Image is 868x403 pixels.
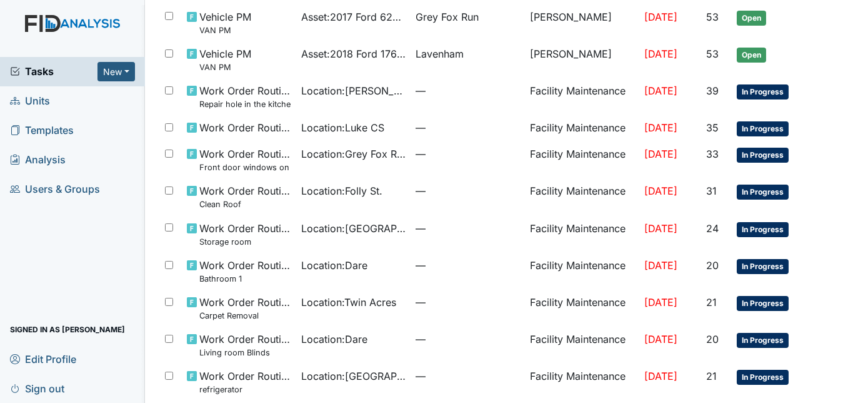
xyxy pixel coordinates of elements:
td: Facility Maintenance [525,178,639,215]
span: Sign out [10,379,64,398]
td: Facility Maintenance [525,253,639,290]
small: Storage room [199,236,291,248]
span: Location : [PERSON_NAME]. ICF [301,83,406,98]
span: In Progress [737,259,789,274]
span: [DATE] [644,259,677,272]
td: Facility Maintenance [525,141,639,178]
span: Lavenham [416,46,464,61]
small: VAN PM [199,24,251,36]
span: 39 [706,84,719,97]
span: Grey Fox Run [416,9,479,24]
span: Edit Profile [10,349,76,369]
span: — [416,146,520,161]
span: Vehicle PM VAN PM [199,46,251,73]
span: Analysis [10,150,66,170]
span: In Progress [737,222,789,237]
span: Work Order Routine refrigerator [199,369,291,395]
span: Location : Luke CS [301,120,384,135]
span: [DATE] [644,296,677,309]
span: In Progress [737,333,789,348]
span: Asset : 2018 Ford 17647 [301,46,406,61]
span: — [416,332,520,347]
span: 53 [706,48,719,60]
td: [PERSON_NAME] [525,4,639,41]
span: 20 [706,259,719,272]
td: Facility Maintenance [525,216,639,253]
span: [DATE] [644,84,677,97]
span: Work Order Routine Carpet Removal [199,295,291,322]
small: VAN PM [199,61,251,73]
span: Templates [10,121,74,140]
span: Location : Folly St. [301,183,382,198]
span: 53 [706,11,719,23]
span: Location : [GEOGRAPHIC_DATA] [301,221,406,236]
span: [DATE] [644,222,677,235]
td: Facility Maintenance [525,327,639,364]
span: 35 [706,121,719,134]
span: Work Order Routine Front door windows on the door [199,146,291,173]
span: [DATE] [644,370,677,382]
td: Facility Maintenance [525,364,639,400]
span: Work Order Routine Bathroom 1 [199,258,291,285]
span: Units [10,91,50,111]
span: In Progress [737,148,789,163]
span: In Progress [737,370,789,385]
span: Vehicle PM VAN PM [199,9,251,36]
td: Facility Maintenance [525,115,639,141]
span: — [416,120,520,135]
span: [DATE] [644,333,677,345]
small: Carpet Removal [199,310,291,322]
button: New [97,62,135,81]
td: [PERSON_NAME] [525,41,639,78]
span: In Progress [737,185,789,200]
span: Open [737,11,766,26]
td: Facility Maintenance [525,290,639,327]
span: — [416,83,520,98]
span: [DATE] [644,148,677,160]
span: 21 [706,370,717,382]
span: Users & Groups [10,180,100,199]
span: Signed in as [PERSON_NAME] [10,320,125,339]
span: 24 [706,222,719,235]
small: refrigerator [199,384,291,395]
span: — [416,369,520,384]
span: Location : Twin Acres [301,295,396,310]
span: [DATE] [644,48,677,60]
span: In Progress [737,296,789,311]
span: [DATE] [644,121,677,134]
span: — [416,258,520,273]
span: In Progress [737,84,789,99]
span: Open [737,48,766,63]
span: Location : Dare [301,258,367,273]
span: Work Order Routine Storage room [199,221,291,248]
a: Tasks [10,64,97,79]
span: [DATE] [644,185,677,197]
span: — [416,295,520,310]
span: Work Order Routine Clean Roof [199,183,291,210]
span: Work Order Routine [199,120,291,135]
span: — [416,183,520,198]
small: Living room Blinds [199,347,291,359]
small: Repair hole in the kitchen wall. [199,98,291,110]
small: Clean Roof [199,198,291,210]
span: Location : Grey Fox Run [301,146,406,161]
span: 31 [706,185,717,197]
small: Bathroom 1 [199,273,291,285]
small: Front door windows on the door [199,161,291,173]
span: 20 [706,333,719,345]
span: — [416,221,520,236]
span: 33 [706,148,719,160]
span: Location : [GEOGRAPHIC_DATA] [301,369,406,384]
span: [DATE] [644,11,677,23]
td: Facility Maintenance [525,78,639,115]
span: Location : Dare [301,332,367,347]
span: Work Order Routine Living room Blinds [199,332,291,359]
span: Work Order Routine Repair hole in the kitchen wall. [199,83,291,110]
span: In Progress [737,121,789,136]
span: 21 [706,296,717,309]
span: Asset : 2017 Ford 62225 [301,9,406,24]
